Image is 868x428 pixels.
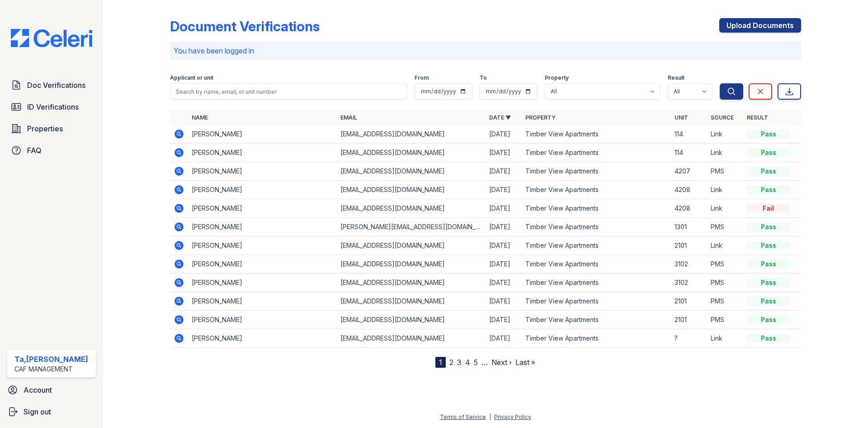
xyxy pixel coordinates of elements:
[747,241,790,250] div: Pass
[14,365,88,374] div: CAF Management
[435,357,446,368] div: 1
[27,123,63,134] span: Properties
[170,83,407,100] input: Search by name, email, or unit number
[449,358,453,367] a: 2
[671,181,707,199] td: 4208
[719,18,801,33] a: Upload Documents
[337,144,486,162] td: [EMAIL_ADDRESS][DOMAIN_NAME]
[522,236,670,255] td: Timber View Apartments
[14,354,88,365] div: Ta,[PERSON_NAME]
[337,255,486,274] td: [EMAIL_ADDRESS][DOMAIN_NAME]
[707,255,743,274] td: PMS
[24,385,52,395] span: Account
[522,144,670,162] td: Timber View Apartments
[188,144,337,162] td: [PERSON_NAME]
[486,162,522,181] td: [DATE]
[486,144,522,162] td: [DATE]
[188,125,337,144] td: [PERSON_NAME]
[486,181,522,199] td: [DATE]
[707,199,743,218] td: Link
[480,74,487,82] label: To
[188,236,337,255] td: [PERSON_NAME]
[337,236,486,255] td: [EMAIL_ADDRESS][DOMAIN_NAME]
[340,114,357,121] a: Email
[170,74,213,82] label: Applicant or unit
[188,311,337,329] td: [PERSON_NAME]
[337,181,486,199] td: [EMAIL_ADDRESS][DOMAIN_NAME]
[522,199,670,218] td: Timber View Apartments
[707,181,743,199] td: Link
[522,218,670,236] td: Timber View Apartments
[522,255,670,274] td: Timber View Apartments
[522,292,670,311] td: Timber View Apartments
[747,315,790,324] div: Pass
[671,255,707,274] td: 3102
[24,406,51,417] span: Sign out
[337,311,486,329] td: [EMAIL_ADDRESS][DOMAIN_NAME]
[491,358,512,367] a: Next ›
[711,114,734,121] a: Source
[188,162,337,181] td: [PERSON_NAME]
[486,329,522,348] td: [DATE]
[671,144,707,162] td: 114
[457,358,462,367] a: 3
[671,125,707,144] td: 114
[337,292,486,311] td: [EMAIL_ADDRESS][DOMAIN_NAME]
[707,274,743,292] td: PMS
[671,236,707,255] td: 2101
[671,274,707,292] td: 3102
[174,45,797,56] p: You have been logged in
[671,292,707,311] td: 2101
[707,162,743,181] td: PMS
[515,358,535,367] a: Last »
[486,292,522,311] td: [DATE]
[337,199,486,218] td: [EMAIL_ADDRESS][DOMAIN_NAME]
[481,357,488,368] span: …
[188,274,337,292] td: [PERSON_NAME]
[27,80,85,91] span: Doc Verifications
[486,218,522,236] td: [DATE]
[489,414,491,420] div: |
[7,98,96,116] a: ID Verifications
[747,130,790,139] div: Pass
[747,185,790,194] div: Pass
[707,292,743,311] td: PMS
[4,403,99,421] button: Sign out
[747,297,790,306] div: Pass
[188,181,337,199] td: [PERSON_NAME]
[415,74,429,82] label: From
[747,148,790,157] div: Pass
[27,145,42,156] span: FAQ
[671,311,707,329] td: 2101
[440,414,486,420] a: Terms of Service
[671,199,707,218] td: 4208
[494,414,531,420] a: Privacy Policy
[747,260,790,269] div: Pass
[188,329,337,348] td: [PERSON_NAME]
[486,274,522,292] td: [DATE]
[747,334,790,343] div: Pass
[747,278,790,287] div: Pass
[7,141,96,159] a: FAQ
[4,381,99,399] a: Account
[465,358,470,367] a: 4
[474,358,478,367] a: 5
[522,162,670,181] td: Timber View Apartments
[707,329,743,348] td: Link
[707,144,743,162] td: Link
[707,218,743,236] td: PMS
[337,125,486,144] td: [EMAIL_ADDRESS][DOMAIN_NAME]
[188,292,337,311] td: [PERSON_NAME]
[337,162,486,181] td: [EMAIL_ADDRESS][DOMAIN_NAME]
[522,311,670,329] td: Timber View Apartments
[337,274,486,292] td: [EMAIL_ADDRESS][DOMAIN_NAME]
[671,162,707,181] td: 4207
[747,114,768,121] a: Result
[675,114,688,121] a: Unit
[486,125,522,144] td: [DATE]
[671,218,707,236] td: 1301
[486,255,522,274] td: [DATE]
[525,114,556,121] a: Property
[337,218,486,236] td: [PERSON_NAME][EMAIL_ADDRESS][DOMAIN_NAME]
[747,222,790,231] div: Pass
